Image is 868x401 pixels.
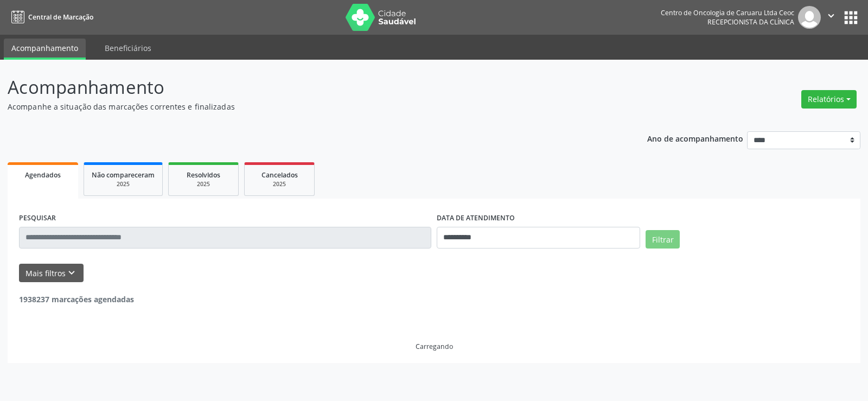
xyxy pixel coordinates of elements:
a: Beneficiários [97,39,159,58]
button:  [821,6,841,29]
div: 2025 [176,180,231,188]
button: Mais filtroskeyboard_arrow_down [19,264,84,283]
span: Agendados [25,170,61,180]
span: Não compareceram [92,170,155,180]
a: Central de Marcação [8,8,93,26]
div: 2025 [252,180,307,188]
button: Filtrar [646,230,680,249]
button: apps [841,8,860,27]
span: Central de Marcação [28,12,93,22]
span: Resolvidos [187,170,220,180]
p: Ano de acompanhamento [647,131,743,145]
label: DATA DE ATENDIMENTO [437,210,515,227]
a: Acompanhamento [4,39,86,60]
img: img [798,6,821,29]
label: PESQUISAR [19,210,56,227]
div: Carregando [416,342,453,351]
div: Centro de Oncologia de Caruaru Ltda Ceoc [661,8,794,17]
strong: 1938237 marcações agendadas [19,294,134,304]
span: Cancelados [261,170,298,180]
div: 2025 [92,180,155,188]
span: Recepcionista da clínica [707,17,794,27]
i: keyboard_arrow_down [66,267,78,279]
p: Acompanhe a situação das marcações correntes e finalizadas [8,101,604,112]
i:  [825,10,837,22]
button: Relatórios [801,90,857,109]
p: Acompanhamento [8,74,604,101]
